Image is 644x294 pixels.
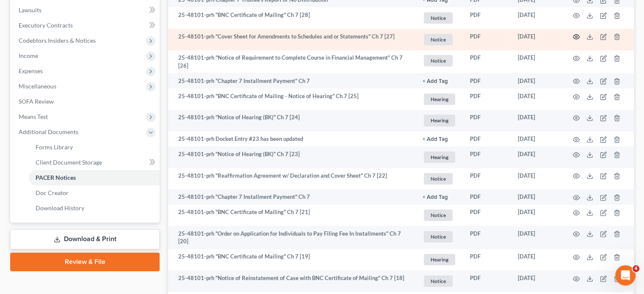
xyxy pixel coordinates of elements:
a: PACER Notices [29,170,160,185]
a: Forms Library [29,140,160,155]
span: Hearing [424,254,455,265]
button: + Add Tag [423,137,448,142]
td: 25-48101-prh "Notice of Reinstatement of Case with BNC Certificate of Mailing" Ch 7 [18] [168,270,416,292]
span: Notice [424,209,453,221]
td: 25-48101-prh "Notice of Hearing (BK)" Ch 7 [23] [168,146,416,168]
td: PDF [463,110,511,132]
td: 25-48101-prh "Notice of Requirement to Complete Course in Financial Management" Ch 7 [26] [168,50,416,74]
a: Notice [423,172,456,186]
iframe: Intercom live chat [615,265,636,286]
td: [DATE] [511,29,563,50]
span: Executory Contracts [19,22,73,29]
span: Hearing [424,115,455,126]
td: [DATE] [511,131,563,146]
span: Lawsuits [19,6,41,14]
span: Miscellaneous [19,82,56,90]
td: PDF [463,270,511,292]
span: Additional Documents [19,128,78,135]
span: Hearing [424,151,455,163]
span: Codebtors Insiders & Notices [19,37,96,44]
td: PDF [463,73,511,88]
a: Notice [423,33,456,47]
a: Download History [29,201,160,216]
td: 25-48101-prh Docket Entry #23 has been updated [168,131,416,146]
a: SOFA Review [12,94,160,109]
span: 4 [633,265,639,272]
span: SOFA Review [19,98,54,105]
td: 25-48101-prh "Order on Application for Individuals to Pay Filing Fee In Installments" Ch 7 [20] [168,226,416,249]
a: Notice [423,11,456,25]
a: Hearing [423,92,456,106]
td: [DATE] [511,270,563,292]
a: Client Document Storage [29,155,160,170]
td: PDF [463,7,511,29]
a: Hearing [423,113,456,127]
a: Review & File [10,253,160,271]
td: PDF [463,249,511,271]
span: Notice [424,12,453,24]
span: Hearing [424,93,455,105]
span: Download History [36,204,84,212]
button: + Add Tag [423,79,448,84]
td: [DATE] [511,50,563,74]
td: [DATE] [511,73,563,88]
td: [DATE] [511,205,563,226]
td: [DATE] [511,88,563,110]
a: Lawsuits [12,3,160,18]
span: PACER Notices [36,174,76,181]
span: Client Document Storage [36,159,102,166]
span: Notice [424,173,453,184]
a: Hearing [423,150,456,164]
td: 25-48101-prh "Notice of Hearing (BK)" Ch 7 [24] [168,110,416,132]
a: + Add Tag [423,135,456,143]
span: Notice [424,275,453,287]
td: 25-48101-prh "BNC Certificate of Mailing" Ch 7 [21] [168,205,416,226]
td: 25-48101-prh "Chapter 7 Installment Payment" Ch 7 [168,73,416,88]
td: PDF [463,88,511,110]
a: Download & Print [10,229,160,249]
td: PDF [463,168,511,190]
a: + Add Tag [423,77,456,85]
a: Hearing [423,253,456,267]
td: 25-48101-prh "Reaffirmation Agreement w/ Declaration and Cover Sheet" Ch 7 [22] [168,168,416,190]
a: Notice [423,274,456,288]
button: + Add Tag [423,195,448,200]
td: 25-48101-prh "BNC Certificate of Mailing" Ch 7 [28] [168,7,416,29]
span: Notice [424,55,453,66]
a: Executory Contracts [12,18,160,33]
td: [DATE] [511,189,563,204]
a: Notice [423,208,456,222]
td: [DATE] [511,7,563,29]
td: PDF [463,29,511,50]
a: Doc Creator [29,185,160,201]
td: [DATE] [511,249,563,271]
span: Notice [424,231,453,242]
a: Notice [423,230,456,244]
span: Forms Library [36,143,73,151]
td: 25-48101-prh "BNC Certificate of Mailing - Notice of Hearing" Ch 7 [25] [168,88,416,110]
td: [DATE] [511,110,563,132]
td: 25-48101-prh "Chapter 7 Installment Payment" Ch 7 [168,189,416,204]
td: 25-48101-prh "BNC Certificate of Mailing" Ch 7 [19] [168,249,416,271]
td: PDF [463,205,511,226]
td: [DATE] [511,168,563,190]
td: PDF [463,226,511,249]
a: Notice [423,54,456,68]
td: PDF [463,146,511,168]
span: Notice [424,34,453,45]
a: + Add Tag [423,193,456,201]
span: Income [19,52,38,59]
span: Expenses [19,67,43,74]
span: Doc Creator [36,189,69,196]
td: PDF [463,189,511,204]
td: PDF [463,131,511,146]
td: 25-48101-prh "Cover Sheet for Amendments to Schedules and or Statements" Ch 7 [27] [168,29,416,50]
span: Means Test [19,113,48,120]
td: [DATE] [511,146,563,168]
td: [DATE] [511,226,563,249]
td: PDF [463,50,511,74]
